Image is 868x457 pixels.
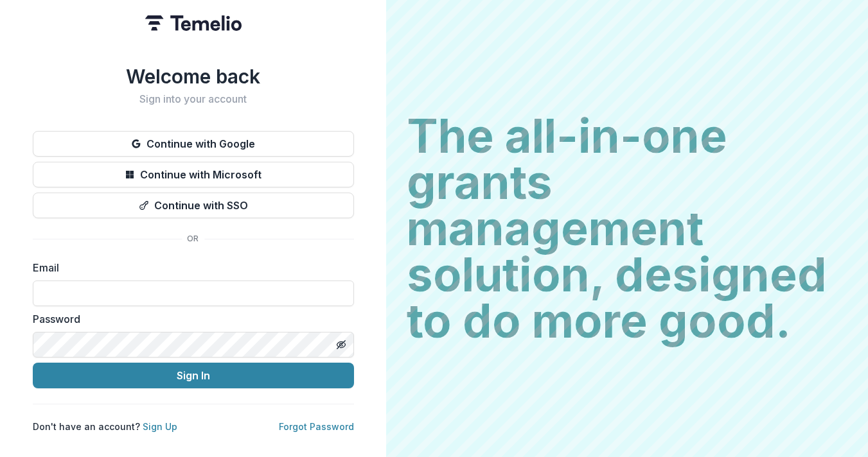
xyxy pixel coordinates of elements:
label: Email [33,260,346,275]
button: Continue with SSO [33,193,354,218]
label: Password [33,311,346,327]
button: Continue with Google [33,131,354,157]
button: Toggle password visibility [331,334,351,355]
a: Sign Up [143,421,177,432]
button: Sign In [33,363,354,388]
h2: Sign into your account [33,93,354,105]
h1: Welcome back [33,65,354,88]
p: Don't have an account? [33,420,177,433]
a: Forgot Password [279,421,354,432]
button: Continue with Microsoft [33,162,354,187]
img: Temelio [145,15,242,31]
